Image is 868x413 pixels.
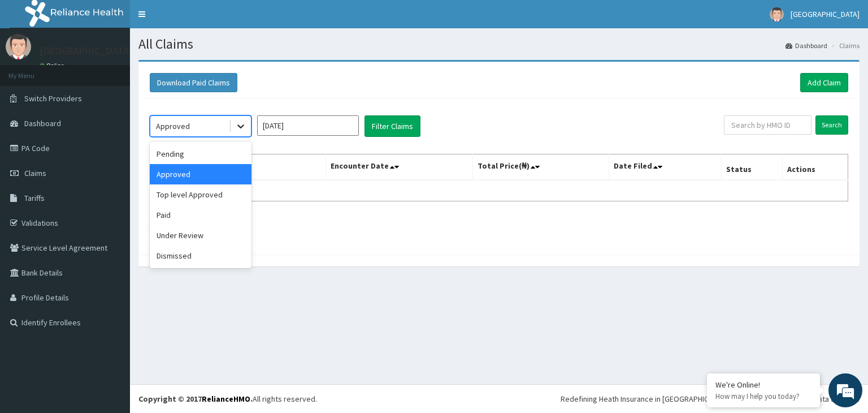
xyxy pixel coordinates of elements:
[40,46,133,56] p: [GEOGRAPHIC_DATA]
[828,41,860,50] li: Claims
[724,115,811,135] input: Search by HMO ID
[150,205,251,225] div: Paid
[150,73,237,92] button: Download Paid Claims
[150,246,251,266] div: Dismissed
[326,154,473,180] th: Encounter Date
[138,394,253,404] strong: Copyright © 2017 .
[150,164,251,184] div: Approved
[59,63,190,78] div: Chat with us now
[609,154,722,180] th: Date Filed
[40,62,67,70] a: Online
[185,6,212,33] div: Minimize live chat window
[715,392,811,401] p: How may I help you today?
[150,184,251,205] div: Top level Approved
[715,380,811,390] div: We're Online!
[202,394,250,404] a: RelianceHMO
[150,144,251,164] div: Pending
[138,37,860,51] h1: All Claims
[130,384,868,413] footer: All rights reserved.
[66,131,156,245] span: We're online!
[150,225,251,246] div: Under Review
[6,34,31,59] img: User Image
[24,93,82,104] span: Switch Providers
[6,285,215,325] textarea: Type your message and hit 'Enter'
[800,73,848,92] a: Add Claim
[722,154,782,180] th: Status
[473,154,609,180] th: Total Price(₦)
[24,168,46,178] span: Claims
[782,154,848,180] th: Actions
[156,121,190,132] div: Approved
[21,57,46,85] img: d_794563401_company_1708531726252_794563401
[24,118,61,128] span: Dashboard
[815,115,848,135] input: Search
[24,193,45,203] span: Tariffs
[785,41,827,50] a: Dashboard
[770,7,784,21] img: User Image
[561,393,860,405] div: Redefining Heath Insurance in [GEOGRAPHIC_DATA] using Telemedicine and Data Science!
[364,115,420,137] button: Filter Claims
[257,115,359,136] input: Select Month and Year
[791,9,860,19] span: [GEOGRAPHIC_DATA]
